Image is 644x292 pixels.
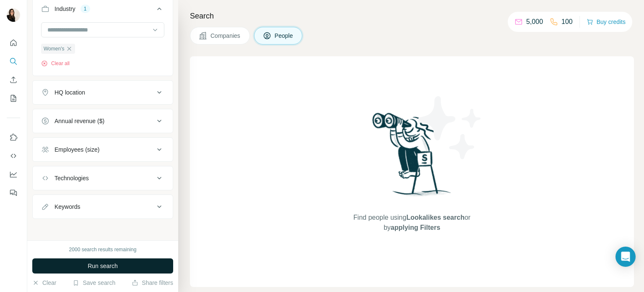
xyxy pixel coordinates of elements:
img: Avatar [7,8,20,22]
div: Technologies [55,174,89,182]
p: 5,000 [526,17,543,27]
button: Use Surfe on LinkedIn [7,130,20,145]
button: Save search [73,279,115,287]
div: Industry [55,5,75,13]
button: Search [7,54,20,69]
span: Companies [210,32,241,40]
div: Open Intercom Messenger [615,247,636,267]
button: Enrich CSV [7,72,20,87]
button: Buy credits [587,16,626,28]
p: 100 [561,17,573,27]
button: Clear [32,279,56,287]
button: Use Surfe API [7,148,20,163]
span: applying Filters [391,224,440,231]
div: Keywords [55,203,80,211]
h4: Search [190,10,634,22]
span: Find people using or by [345,213,479,233]
button: HQ location [33,82,173,103]
button: Technologies [33,168,173,188]
button: Share filters [132,279,173,287]
button: Annual revenue ($) [33,111,173,131]
button: Employees (size) [33,139,173,160]
img: Surfe Illustration - Stars [412,90,488,166]
button: Dashboard [7,167,20,182]
button: Clear all [41,60,70,67]
div: Employees (size) [55,145,99,154]
button: Run search [32,258,173,274]
div: 1 [80,5,90,13]
button: My lists [7,91,20,106]
span: Run search [88,262,118,270]
button: Keywords [33,197,173,217]
img: Surfe Illustration - Woman searching with binoculars [369,110,456,204]
button: Quick start [7,35,20,50]
span: People [275,32,294,40]
span: Lookalikes search [406,214,465,221]
div: Annual revenue ($) [55,117,104,125]
div: 2000 search results remaining [69,246,137,253]
div: HQ location [55,88,85,97]
button: Feedback [7,185,20,200]
span: Women's [44,45,64,53]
